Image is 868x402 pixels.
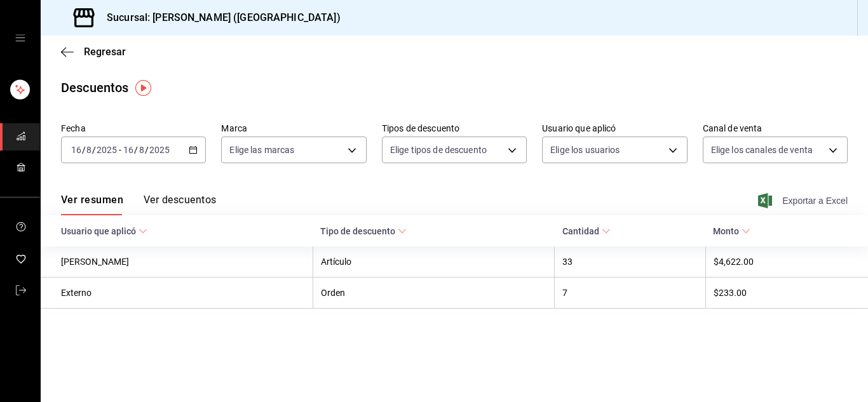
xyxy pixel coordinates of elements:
[61,78,128,97] div: Descuentos
[390,144,487,156] span: Elige tipos de descuento
[92,145,96,155] span: /
[542,124,687,133] label: Usuario que aplicó
[313,278,554,309] th: Orden
[555,278,706,309] th: 7
[41,246,313,278] th: [PERSON_NAME]
[61,194,123,215] button: Ver resumen
[144,194,216,215] button: Ver descuentos
[97,10,341,25] h3: Sucursal: [PERSON_NAME] ([GEOGRAPHIC_DATA])
[61,226,147,236] span: Usuario que aplicó
[550,144,620,156] span: Elige los usuarios
[761,193,848,208] button: Exportar a Excel
[555,246,706,278] th: 33
[84,46,126,58] span: Regresar
[86,145,92,155] input: --
[229,144,294,156] span: Elige las marcas
[82,145,86,155] span: /
[145,145,149,155] span: /
[713,226,750,236] span: Monto
[71,145,82,155] input: --
[149,145,170,155] input: ----
[61,194,216,215] div: navigation tabs
[61,124,206,133] label: Fecha
[703,124,848,133] label: Canal de venta
[41,278,313,309] th: Externo
[711,144,813,156] span: Elige los canales de venta
[119,145,121,155] span: -
[139,145,145,155] input: --
[382,124,527,133] label: Tipos de descuento
[61,46,126,58] button: Regresar
[15,33,25,43] button: open drawer
[134,145,138,155] span: /
[705,278,868,309] th: $233.00
[562,226,611,236] span: Cantidad
[221,124,366,133] label: Marca
[320,226,407,236] span: Tipo de descuento
[96,145,118,155] input: ----
[313,246,554,278] th: Artículo
[135,80,151,96] img: Tooltip marker
[705,246,868,278] th: $4,622.00
[123,145,134,155] input: --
